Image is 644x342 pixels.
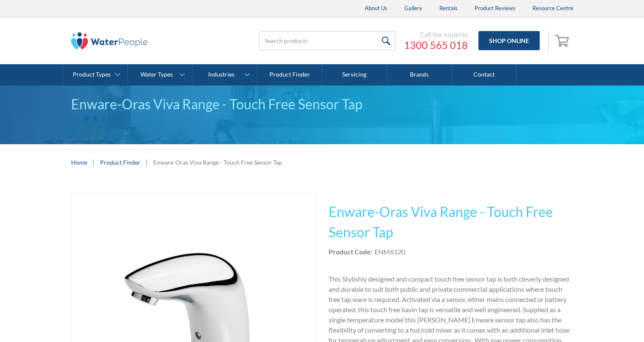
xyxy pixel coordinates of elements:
div: Call the experts [404,30,468,39]
strong: Product Code: [329,248,372,256]
a: Industries [192,64,257,85]
a: Home [71,158,87,167]
a: 1300 565 018 [404,39,468,51]
div: | [92,157,96,167]
a: Servicing [322,64,387,85]
div: | [145,157,149,167]
div: Water Types [140,71,173,78]
img: The Water People [71,32,148,49]
h1: Enware-Oras Viva Range - Touch Free Sensor Tap [329,202,573,242]
div: Industries [208,71,235,78]
a: Product Types [63,64,127,85]
a: Product Finder [100,158,140,167]
a: Product Finder [258,64,322,85]
div: Product Types [73,71,111,78]
a: Water Types [128,64,192,85]
div: ENM6120 [375,247,405,257]
a: Shop Online [478,31,540,50]
a: Open cart [553,31,573,51]
div: Enware-Oras Viva Range - Touch Free Sensor Tap [71,94,573,114]
img: shopping cart [555,34,571,47]
a: Contact [452,64,517,85]
a: Brands [387,64,452,85]
div: Enware-Oras Viva Range - Touch Free Sensor Tap [153,158,282,167]
input: Search products [259,31,395,50]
